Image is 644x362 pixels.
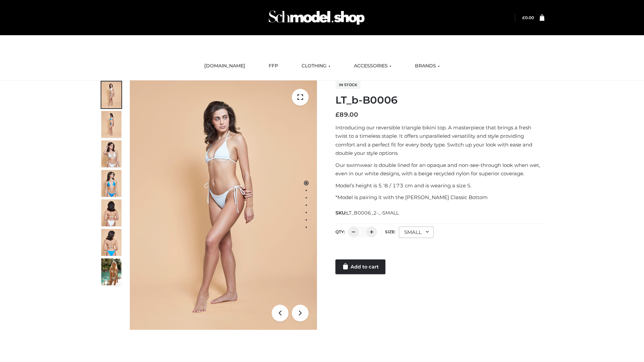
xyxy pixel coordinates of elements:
[335,193,544,202] p: *Model is pairing it with the [PERSON_NAME] Classic Bottom
[101,111,121,138] img: ArielClassicBikiniTop_CloudNine_AzureSky_OW114ECO_2-scaled.jpg
[335,161,544,178] p: Our swimwear is double lined for an opaque and non-see-through look when wet, even in our white d...
[101,229,121,256] img: ArielClassicBikiniTop_CloudNine_AzureSky_OW114ECO_8-scaled.jpg
[335,181,544,190] p: Model’s height is 5 ‘8 / 173 cm and is wearing a size S.
[199,59,250,73] a: [DOMAIN_NAME]
[522,15,534,20] a: £0.00
[335,94,544,106] h1: LT_b-B0006
[349,59,396,73] a: ACCESSORIES
[335,111,339,118] span: £
[385,229,395,234] label: Size:
[101,258,121,285] img: Arieltop_CloudNine_AzureSky2.jpg
[101,199,121,226] img: ArielClassicBikiniTop_CloudNine_AzureSky_OW114ECO_7-scaled.jpg
[346,210,399,216] span: LT_B0006_2-_-SMALL
[101,81,121,108] img: ArielClassicBikiniTop_CloudNine_AzureSky_OW114ECO_1-scaled.jpg
[522,15,525,20] span: £
[335,123,544,158] p: Introducing our reversible triangle bikini top. A masterpiece that brings a fresh twist to a time...
[522,15,534,20] bdi: 0.00
[410,59,445,73] a: BRANDS
[130,80,317,330] img: ArielClassicBikiniTop_CloudNine_AzureSky_OW114ECO_1
[335,229,345,234] label: QTY:
[335,259,385,274] a: Add to cart
[297,59,335,73] a: CLOTHING
[335,81,361,89] span: In stock
[264,59,283,73] a: FFP
[335,111,358,118] bdi: 89.00
[335,209,399,217] span: SKU:
[101,140,121,167] img: ArielClassicBikiniTop_CloudNine_AzureSky_OW114ECO_3-scaled.jpg
[101,170,121,197] img: ArielClassicBikiniTop_CloudNine_AzureSky_OW114ECO_4-scaled.jpg
[399,227,434,238] div: SMALL
[266,4,367,31] img: Schmodel Admin 964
